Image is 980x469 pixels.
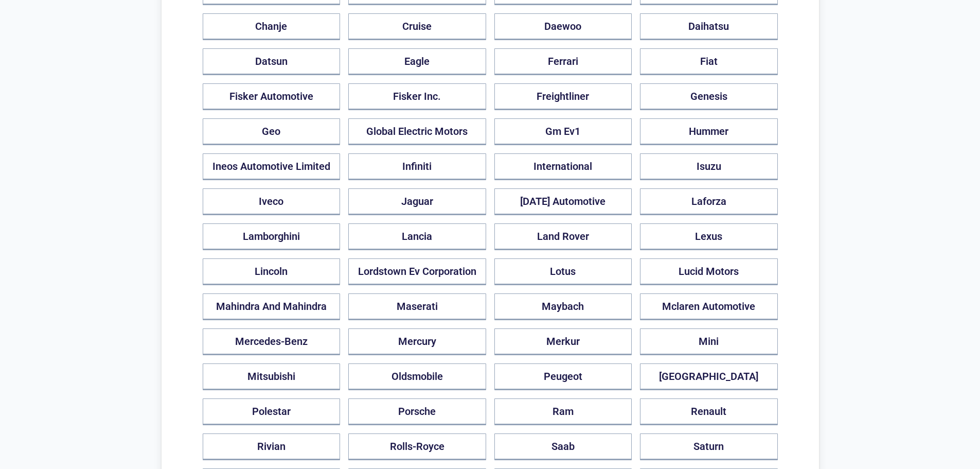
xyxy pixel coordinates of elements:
[494,363,632,390] button: Peugeot
[203,328,341,355] button: Mercedes-Benz
[203,153,341,180] button: Ineos Automotive Limited
[640,13,778,40] button: Daihatsu
[640,293,778,320] button: Mclaren Automotive
[640,83,778,110] button: Genesis
[203,48,341,75] button: Datsun
[640,48,778,75] button: Fiat
[494,13,632,40] button: Daewoo
[494,83,632,110] button: Freightliner
[640,188,778,215] button: Laforza
[640,223,778,250] button: Lexus
[203,433,341,460] button: Rivian
[348,118,486,145] button: Global Electric Motors
[348,48,486,75] button: Eagle
[203,258,341,285] button: Lincoln
[348,398,486,425] button: Porsche
[640,398,778,425] button: Renault
[203,398,341,425] button: Polestar
[494,328,632,355] button: Merkur
[348,223,486,250] button: Lancia
[494,398,632,425] button: Ram
[203,293,341,320] button: Mahindra And Mahindra
[348,293,486,320] button: Maserati
[203,188,341,215] button: Iveco
[494,223,632,250] button: Land Rover
[640,153,778,180] button: Isuzu
[640,258,778,285] button: Lucid Motors
[494,258,632,285] button: Lotus
[494,48,632,75] button: Ferrari
[203,223,341,250] button: Lamborghini
[640,118,778,145] button: Hummer
[640,328,778,355] button: Mini
[348,83,486,110] button: Fisker Inc.
[348,188,486,215] button: Jaguar
[348,328,486,355] button: Mercury
[348,153,486,180] button: Infiniti
[494,188,632,215] button: [DATE] Automotive
[348,258,486,285] button: Lordstown Ev Corporation
[203,118,341,145] button: Geo
[494,293,632,320] button: Maybach
[348,13,486,40] button: Cruise
[494,433,632,460] button: Saab
[640,363,778,390] button: [GEOGRAPHIC_DATA]
[203,83,341,110] button: Fisker Automotive
[640,433,778,460] button: Saturn
[203,13,341,40] button: Chanje
[494,153,632,180] button: International
[203,363,341,390] button: Mitsubishi
[348,363,486,390] button: Oldsmobile
[348,433,486,460] button: Rolls-Royce
[494,118,632,145] button: Gm Ev1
